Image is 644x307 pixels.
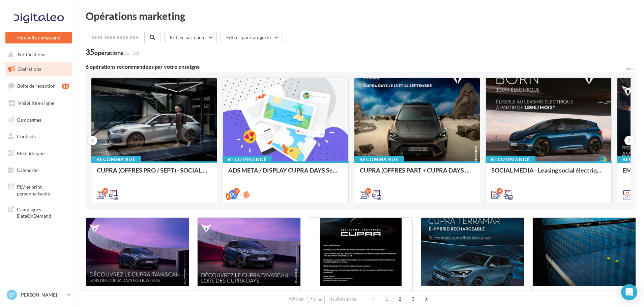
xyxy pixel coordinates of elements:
span: 1 [381,294,392,304]
a: CF [PERSON_NAME] [5,288,72,301]
div: Recommandé [354,156,404,163]
span: Afficher [289,296,304,302]
a: Campagnes DataOnDemand [4,202,74,222]
button: 12 [308,295,325,304]
a: PLV et print personnalisable [4,180,74,199]
span: résultats/page [328,296,356,302]
span: Calendrier [17,167,39,173]
span: 12 [311,297,316,302]
div: 17 [365,188,371,194]
div: Recommandé [223,156,272,163]
div: 10 [102,188,108,194]
span: 3 [408,294,418,304]
div: CUPRA (OFFRES PART + CUPRA DAYS / SEPT) - SOCIAL MEDIA [360,167,474,180]
span: 2 [394,294,405,304]
div: Open Intercom Messenger [621,284,637,300]
span: (sur 36) [123,50,139,56]
div: 4 [497,188,503,194]
div: ADS META / DISPLAY CUPRA DAYS Septembre 2025 [228,167,343,180]
p: [PERSON_NAME] [20,291,64,298]
button: Filtrer par canal [164,32,217,43]
span: Contacts [17,133,36,139]
div: opérations [94,50,139,56]
a: Visibilité en ligne [4,96,74,110]
a: Médiathèque [4,146,74,160]
span: Campagnes DataOnDemand [17,205,69,219]
a: Contacts [4,129,74,144]
span: PLV et print personnalisable [17,182,69,197]
a: Campagnes [4,113,74,127]
div: Opérations marketing [86,11,636,21]
div: 6 opérations recommandées par votre enseigne [86,64,625,69]
div: Recommandé [91,156,141,163]
div: 2 [234,188,240,194]
span: Boîte de réception [17,83,56,89]
a: Boîte de réception13 [4,79,74,93]
button: Filtrer par catégorie [221,32,282,43]
div: SOCIAL MEDIA - Leasing social électrique - CUPRA Born [491,167,606,174]
span: Campagnes [17,117,41,122]
div: 13 [62,84,69,89]
a: Calendrier [4,163,74,177]
div: CUPRA (OFFRES PRO / SEPT) - SOCIAL MEDIA [97,167,211,180]
span: Opérations [18,66,41,72]
div: Recommandé [486,156,535,163]
button: Nouvelle campagne [5,32,72,43]
span: Notifications [18,52,45,58]
a: Opérations [4,62,74,76]
span: CF [9,291,15,298]
span: Visibilité en ligne [18,100,54,106]
div: 35 [86,49,139,56]
span: Médiathèque [17,150,45,156]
